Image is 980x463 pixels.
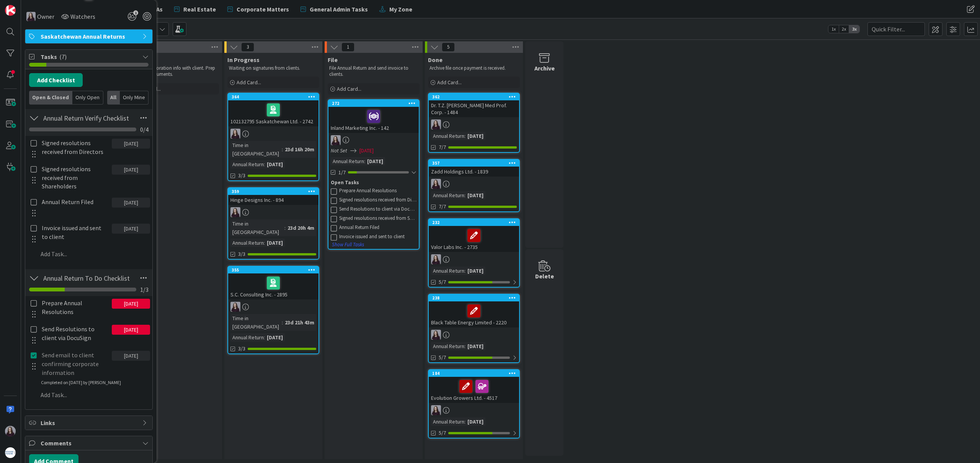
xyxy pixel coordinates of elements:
[465,267,485,275] div: [DATE]
[228,302,318,312] div: BC
[431,254,441,264] img: BC
[265,239,285,247] div: [DATE]
[282,145,283,154] span: :
[339,197,416,203] div: Signed resolutions received from Directors
[439,353,446,362] span: 5/7
[331,179,416,187] div: Open Tasks
[429,160,519,167] div: 357
[867,22,925,36] input: Quick Filter...
[430,65,518,71] p: Archive file once payment is received.
[228,267,318,299] div: 355S.C. Consulting Inc. - 2895
[238,250,245,258] span: 3/3
[230,141,282,158] div: Time in [GEOGRAPHIC_DATA]
[429,179,519,189] div: BC
[429,330,519,340] div: BC
[230,129,240,139] img: BC
[41,52,139,61] span: Tasks
[41,271,133,285] input: Add Checklist...
[331,157,364,165] div: Annual Return
[37,12,54,21] span: Owner
[429,167,519,177] div: Zadd Holdings Ltd. - 1839
[331,147,347,154] i: Not Set
[329,65,418,78] p: File Annual Return and send invoice to clients.
[464,342,465,350] span: :
[112,198,150,208] div: [DATE]
[112,139,150,149] div: [DATE]
[429,100,519,117] div: Dr. T.Z. [PERSON_NAME] Med Prof. Corp. - 1484
[237,79,261,86] span: Add Card...
[465,417,485,426] div: [DATE]
[230,160,264,169] div: Annual Return
[41,111,133,125] input: Add Checklist...
[339,206,416,212] div: Send Resolutions to client via DocuSign
[328,100,419,133] div: 272Inland Marketing Inc. - 142
[183,5,216,14] span: Real Estate
[465,191,485,200] div: [DATE]
[429,370,519,377] div: 184
[429,93,519,100] div: 362
[429,377,519,403] div: Evolution Growers Ltd. - 4517
[170,2,220,16] a: Real Estate
[428,56,443,64] span: Done
[429,93,519,117] div: 362Dr. T.Z. [PERSON_NAME] Med Prof. Corp. - 1484
[464,417,465,426] span: :
[464,191,465,200] span: :
[439,203,446,211] span: 7/7
[431,330,441,340] img: BC
[828,25,839,33] span: 1x
[429,405,519,415] div: BC
[429,254,519,264] div: BC
[112,325,150,335] div: [DATE]
[332,240,364,249] button: Show Full Tasks
[223,2,294,16] a: Corporate Matters
[238,345,245,353] span: 3/3
[359,147,374,155] span: [DATE]
[429,219,519,252] div: 232Valor Labs Inc. - 2735
[42,198,109,206] p: Annual Return Filed
[59,53,67,61] span: ( 7 )
[264,160,265,169] span: :
[328,56,338,64] span: File
[439,278,446,286] span: 5/7
[42,224,109,241] p: Invoice issued and sent to client
[72,91,103,105] div: Only Open
[428,93,520,153] a: 362Dr. T.Z. [PERSON_NAME] Med Prof. Corp. - 1484BCAnnual Return:[DATE]7/7
[310,5,368,14] span: General Admin Tasks
[839,25,849,33] span: 2x
[429,301,519,327] div: Black Table Energy Limited - 2220
[389,5,412,14] span: My Zone
[5,447,16,458] img: avatar
[431,191,464,200] div: Annual Return
[230,302,240,312] img: BC
[432,295,519,301] div: 238
[228,188,318,205] div: 359Hinge Designs Inc. - 894
[431,405,441,415] img: BC
[339,215,416,221] div: Signed resolutions received from Shareholders
[296,2,372,16] a: General Admin Tasks
[464,267,465,275] span: :
[331,135,341,145] img: BC
[107,91,120,105] div: All
[112,351,150,361] div: [DATE]
[429,226,519,252] div: Valor Labs Inc. - 2735
[264,333,265,342] span: :
[42,139,109,156] p: Signed resolutions received from Directors
[283,145,316,154] div: 23d 16h 20m
[26,12,36,21] img: BC
[228,93,318,100] div: 364
[431,119,441,129] img: BC
[264,239,265,247] span: :
[429,160,519,177] div: 357Zadd Holdings Ltd. - 1839
[364,157,365,165] span: :
[431,417,464,426] div: Annual Return
[265,160,285,169] div: [DATE]
[432,371,519,376] div: 184
[227,56,260,64] span: In Progress
[230,314,282,331] div: Time in [GEOGRAPHIC_DATA]
[432,94,519,100] div: 362
[375,2,417,16] a: My Zone
[534,64,555,73] div: Archive
[228,207,318,217] div: BC
[230,219,284,236] div: Time in [GEOGRAPHIC_DATA]
[232,267,318,273] div: 355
